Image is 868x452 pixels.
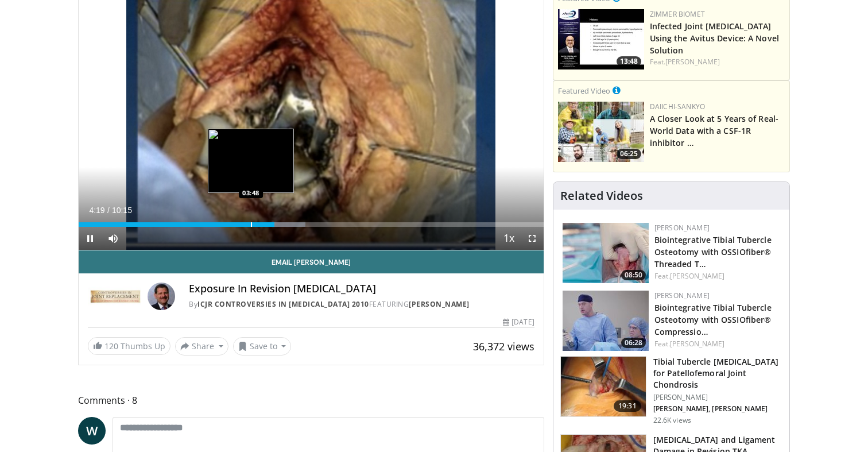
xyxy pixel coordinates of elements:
a: 19:31 Tibial Tubercle [MEDICAL_DATA] for Patellofemoral Joint Chondrosis [PERSON_NAME] [PERSON_NA... [560,356,782,425]
span: 10:15 [112,206,132,215]
button: Mute [102,227,125,250]
img: ICJR Controversies in Joint Replacement 2010 [88,283,143,310]
div: [DATE] [503,317,534,327]
img: UFuN5x2kP8YLDu1n4xMDoxOjA4MTsiGN.150x105_q85_crop-smart_upscale.jpg [561,357,646,416]
a: [PERSON_NAME] [654,223,710,233]
small: Featured Video [558,86,610,96]
a: [PERSON_NAME] [665,57,720,67]
img: Avatar [148,283,175,310]
span: 120 [104,341,118,351]
img: 14934b67-7d06-479f-8b24-1e3c477188f5.150x105_q85_crop-smart_upscale.jpg [563,223,649,283]
h3: Tibial Tubercle [MEDICAL_DATA] for Patellofemoral Joint Chondrosis [653,356,782,391]
span: 08:50 [621,270,646,280]
a: Biointegrative Tibial Tubercle Osteotomy with OSSIOfiber® Compressio… [654,302,772,337]
a: W [78,417,106,445]
div: Progress Bar [79,222,544,227]
a: Email [PERSON_NAME] [79,250,544,273]
a: [PERSON_NAME] [670,339,724,349]
img: 6109daf6-8797-4a77-88a1-edd099c0a9a9.150x105_q85_crop-smart_upscale.jpg [558,9,644,69]
span: 36,372 views [473,339,534,353]
h4: Exposure In Revision [MEDICAL_DATA] [189,283,534,295]
span: / [107,206,110,215]
div: Feat. [654,339,780,349]
p: [PERSON_NAME], [PERSON_NAME] [653,404,782,414]
div: Feat. [650,57,785,67]
button: Fullscreen [521,227,544,250]
a: A Closer Look at 5 Years of Real-World Data with a CSF-1R inhibitor … [650,113,778,148]
span: 13:48 [617,56,641,67]
a: [PERSON_NAME] [670,271,724,281]
a: Infected Joint [MEDICAL_DATA] Using the Avitus Device: A Novel Solution [650,21,779,56]
button: Pause [79,227,102,250]
a: 13:48 [558,9,644,69]
p: [PERSON_NAME] [653,393,782,402]
a: 08:50 [563,223,649,283]
span: Comments 8 [78,393,544,408]
a: Daiichi-Sankyo [650,102,705,111]
img: 93c22cae-14d1-47f0-9e4a-a244e824b022.png.150x105_q85_crop-smart_upscale.jpg [558,102,644,162]
a: 06:25 [558,102,644,162]
p: 22.6K views [653,416,691,425]
button: Playback Rate [498,227,521,250]
div: Feat. [654,271,780,281]
img: 2fac5f83-3fa8-46d6-96c1-ffb83ee82a09.150x105_q85_crop-smart_upscale.jpg [563,291,649,351]
span: 4:19 [89,206,104,215]
a: 120 Thumbs Up [88,337,170,355]
button: Share [175,337,228,356]
span: 19:31 [614,400,641,412]
a: [PERSON_NAME] [409,299,470,309]
a: [PERSON_NAME] [654,291,710,300]
div: By FEATURING [189,299,534,310]
span: 06:25 [617,149,641,159]
img: image.jpeg [208,129,294,193]
h4: Related Videos [560,189,643,203]
a: ICJR Controversies in [MEDICAL_DATA] 2010 [197,299,369,309]
span: 06:28 [621,338,646,348]
a: Biointegrative Tibial Tubercle Osteotomy with OSSIOfiber® Threaded T… [654,234,772,269]
button: Save to [233,337,292,356]
a: 06:28 [563,291,649,351]
a: Zimmer Biomet [650,9,705,19]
